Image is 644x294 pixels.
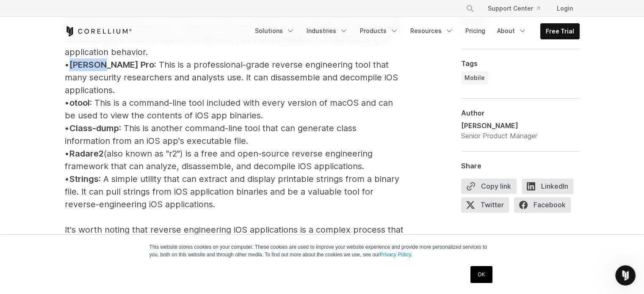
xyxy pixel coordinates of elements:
[69,174,99,184] span: Strings
[461,121,537,131] div: [PERSON_NAME]
[461,198,514,216] a: Twitter
[470,266,492,283] a: OK
[550,1,580,16] a: Login
[69,60,154,70] span: [PERSON_NAME] Pro
[514,198,576,216] a: Facebook
[355,23,404,38] a: Products
[461,60,580,68] div: Tags
[69,98,90,108] span: otool
[541,24,579,39] a: Free Trial
[69,148,104,159] span: Radare2
[405,23,459,38] a: Resources
[250,23,300,38] a: Solutions
[461,71,488,85] a: Mobile
[514,198,571,213] span: Facebook
[456,1,580,16] div: Navigation Menu
[460,23,490,38] a: Pricing
[481,1,547,16] a: Support Center
[69,123,119,133] span: Class-dump
[464,74,485,82] span: Mobile
[461,198,509,213] span: Twitter
[462,1,478,16] button: Search
[250,23,580,39] div: Navigation Menu
[461,109,580,118] div: Author
[461,131,537,141] div: Senior Product Manager
[65,26,132,36] a: Corellium Home
[461,162,580,170] div: Share
[615,265,636,286] iframe: Intercom live chat
[301,23,353,38] a: Industries
[461,179,517,194] button: Copy link
[380,252,412,258] a: Privacy Policy.
[492,23,532,38] a: About
[522,179,578,198] a: LinkedIn
[522,179,573,194] span: LinkedIn
[149,243,495,258] p: This website stores cookies on your computer. These cookies are used to improve your website expe...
